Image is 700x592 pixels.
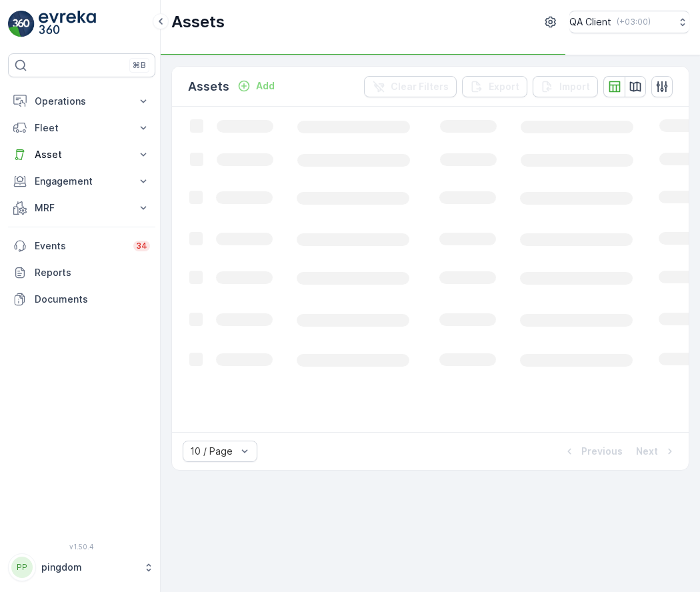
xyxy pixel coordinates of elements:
p: Operations [35,95,129,108]
p: Events [35,239,125,253]
p: MRF [35,201,129,215]
button: Export [462,76,527,97]
button: Engagement [8,168,155,195]
p: Export [489,80,519,93]
button: Add [232,78,280,94]
p: Fleet [35,121,129,135]
span: v 1.50.4 [8,543,155,551]
p: Engagement [35,175,129,188]
a: Reports [8,259,155,286]
p: Clear Filters [391,80,449,93]
button: Fleet [8,115,155,141]
p: Previous [581,445,623,458]
p: Import [559,80,590,93]
button: Operations [8,88,155,115]
button: Previous [561,443,624,459]
p: ⌘B [133,60,146,71]
p: 34 [136,241,147,251]
p: Add [256,79,275,93]
a: Events34 [8,233,155,259]
p: Asset [35,148,129,161]
button: PPpingdom [8,553,155,581]
p: QA Client [569,15,611,29]
button: Asset [8,141,155,168]
p: Assets [171,11,225,33]
img: logo_light-DOdMpM7g.png [39,11,96,37]
button: Import [533,76,598,97]
button: MRF [8,195,155,221]
p: pingdom [41,561,137,574]
p: Documents [35,293,150,306]
p: Next [636,445,658,458]
button: QA Client(+03:00) [569,11,689,33]
a: Documents [8,286,155,313]
p: ( +03:00 ) [617,17,651,27]
div: PP [11,557,33,578]
img: logo [8,11,35,37]
button: Clear Filters [364,76,457,97]
p: Assets [188,77,229,96]
p: Reports [35,266,150,279]
button: Next [635,443,678,459]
